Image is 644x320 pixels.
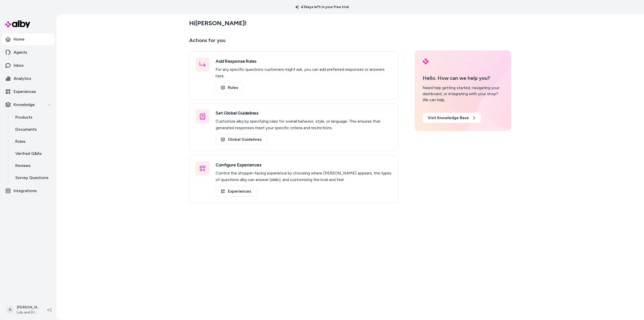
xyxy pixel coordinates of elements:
p: Experiences [14,89,36,95]
a: Integrations [2,185,54,197]
a: Experiences [2,86,54,98]
a: Analytics [2,73,54,85]
h2: Hi [PERSON_NAME] ! [189,19,247,27]
p: Inbox [14,62,24,68]
p: For any specific questions customers might ask, you can add preferred responses or answers here. [216,66,392,79]
p: Integrations [14,188,37,194]
p: Products [15,114,32,120]
a: Inbox [2,59,54,72]
div: Need help getting started, navigating your dashboard, or integrating with your shop? We can help. [423,85,503,103]
a: Rules [10,135,54,148]
p: Documents [15,126,37,132]
a: Home [2,33,54,45]
img: alby Logo [5,20,30,28]
a: Verified Q&As [10,148,54,160]
a: Products [10,111,54,123]
h3: Configure Experiences [216,161,392,168]
a: Documents [10,123,54,135]
button: R[PERSON_NAME]Lulu and [US_STATE] [3,302,43,318]
p: Verified Q&As [15,151,42,157]
p: Hello. How can we help you? [423,74,503,82]
a: Rules [216,82,244,93]
p: 43 days left in your free trial [292,5,352,10]
a: Agents [2,46,54,58]
p: [PERSON_NAME] [17,305,39,310]
p: Customize alby by specifying rules for overall behavior, style, or language. This ensures that ge... [216,118,392,131]
p: Rules [15,138,25,145]
button: Knowledge [2,99,54,111]
h3: Add Response Rules [216,58,392,65]
a: Survey Questions [10,172,54,184]
p: Home [14,36,24,42]
p: Knowledge [14,102,35,108]
span: R [6,306,14,314]
a: Visit Knowledge Base [423,113,481,123]
h3: Set Global Guidelines [216,110,392,117]
p: Control the shopper-facing experience by choosing where [PERSON_NAME] appears, the types of quest... [216,170,392,183]
p: Actions for you [189,36,398,48]
a: Experiences [216,186,257,197]
a: Global Guidelines [216,134,267,145]
span: Lulu and [US_STATE] [17,310,39,315]
p: Reviews [15,163,31,169]
a: Reviews [10,160,54,172]
img: alby Logo [423,58,429,64]
p: Analytics [14,76,31,82]
p: Agents [14,49,27,55]
p: Survey Questions [15,175,49,181]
